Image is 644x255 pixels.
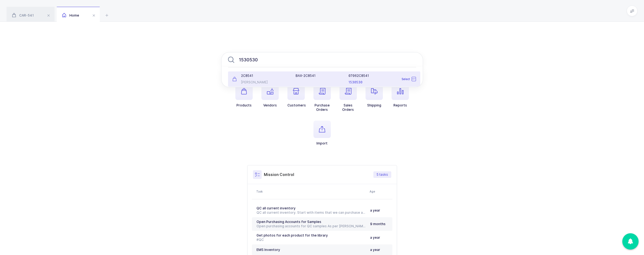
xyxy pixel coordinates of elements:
[287,83,306,108] button: Customers
[392,83,409,108] button: Reports
[348,74,416,78] div: 07062C8541
[296,74,342,78] div: BAX-2C8541
[366,83,383,108] button: Shipping
[348,80,363,84] span: 1530530
[221,52,423,67] input: Search
[264,172,294,177] h3: Mission Control
[257,224,366,228] div: Open purchasing accounts for QC samples As per [PERSON_NAME], we had an account with [PERSON_NAME...
[370,208,380,212] span: a year
[377,172,388,177] span: 5 tasks
[12,13,34,17] span: CAR-541
[313,83,331,112] button: PurchaseOrders
[257,233,328,237] span: Get photos for each product for the library
[256,189,366,194] div: Task
[257,210,366,215] div: QC all current inventory. Start with items that we can purchase a sample from Schein. #[GEOGRAPHI...
[257,238,366,242] div: #QC
[257,220,321,224] span: Open Purchasing Accounts for Samples
[370,222,386,226] span: 9 months
[370,189,391,194] div: Age
[370,248,380,252] span: a year
[261,83,279,108] button: Vendors
[232,80,289,84] div: [PERSON_NAME]
[232,74,289,78] div: 2C8541
[257,248,280,252] span: EMS Inventory
[389,74,419,84] div: Select
[339,83,357,112] button: SalesOrders
[313,121,331,146] button: Import
[235,83,253,108] button: Products
[370,235,380,240] span: a year
[62,13,79,17] span: Home
[257,206,296,210] span: QC all current inventory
